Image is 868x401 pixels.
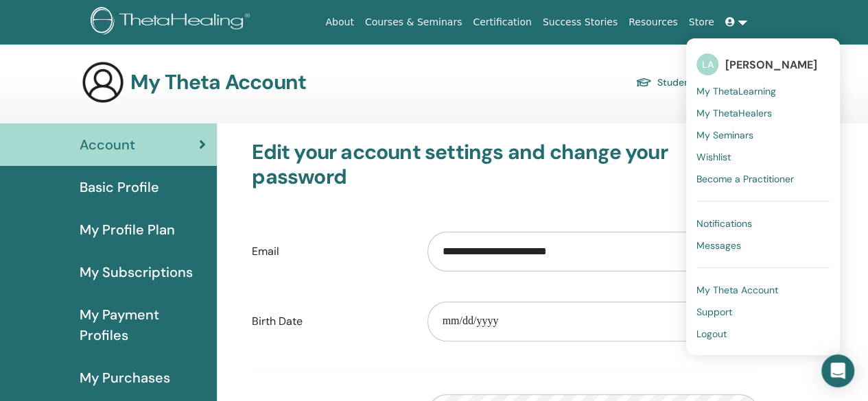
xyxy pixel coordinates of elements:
a: My ThetaHealers [696,102,830,124]
span: My Purchases [80,367,170,388]
span: My ThetaHealers [696,107,772,119]
span: [PERSON_NAME] [725,58,817,72]
a: My ThetaLearning [696,80,830,102]
div: Open Intercom Messenger [821,354,854,387]
span: My Subscriptions [80,262,193,282]
a: Resources [623,10,683,35]
h3: My Theta Account [130,70,306,95]
a: Store [683,10,720,35]
a: Student Dashboard [635,73,746,92]
img: logo.png [91,7,255,38]
a: Certification [467,10,537,35]
a: My Seminars [696,124,830,146]
span: My Profile Plan [80,219,175,240]
span: Wishlist [696,151,731,163]
a: Notifications [696,212,830,234]
a: Messages [696,234,830,256]
img: generic-user-icon.jpg [81,60,125,104]
h3: Edit your account settings and change your password [252,140,759,189]
a: Courses & Seminars [360,10,468,35]
span: My ThetaLearning [696,85,776,97]
span: Basic Profile [80,177,159,197]
span: Account [80,134,135,155]
a: LA[PERSON_NAME] [696,49,830,80]
span: Messages [696,239,741,252]
span: Logout [696,328,727,340]
span: My Payment Profiles [80,304,206,345]
img: graduation-cap.svg [635,77,652,88]
a: Become a Practitioner [696,168,830,190]
span: Notifications [696,217,752,230]
label: Email [242,239,417,265]
label: Birth Date [242,308,417,335]
a: Logout [696,323,830,345]
span: LA [696,53,718,75]
a: Support [696,301,830,323]
span: Become a Practitioner [696,173,794,185]
a: Wishlist [696,146,830,168]
a: Success Stories [537,10,623,35]
span: My Seminars [696,129,753,141]
span: My Theta Account [696,284,778,296]
span: Support [696,306,732,318]
a: About [320,10,359,35]
a: My Theta Account [696,279,830,301]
